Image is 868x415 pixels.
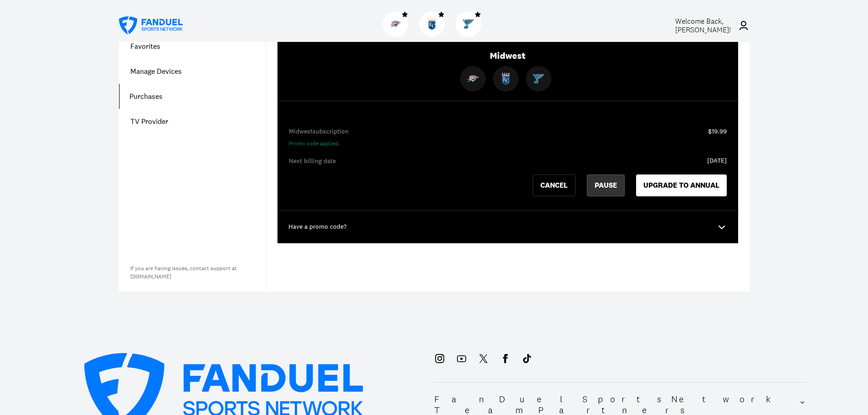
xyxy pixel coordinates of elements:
div: Next billing date [289,157,727,166]
a: BluesBlues [456,30,485,39]
img: Royals [500,73,512,85]
img: Blues [462,18,474,30]
a: Purchases [119,84,266,109]
div: [DATE] [707,156,727,165]
a: TV Provider [119,109,266,134]
a: Manage Devices [119,59,266,84]
button: UPGRADE TO ANNUAL [636,174,727,196]
button: Cancel [533,174,575,196]
img: Royals [426,18,438,30]
img: Blues [533,73,544,85]
a: FanDuel Sports Network [119,16,183,35]
a: Welcome Back,[PERSON_NAME]! [655,17,750,34]
a: If you are having issues, contact support at[DOMAIN_NAME] [130,265,237,280]
img: Thunder [390,18,401,30]
span: Welcome Back, [PERSON_NAME] ! [675,16,731,35]
div: Promo code applied. [289,140,708,148]
div: Midwest subscription [289,127,708,136]
img: Thunder [467,73,479,85]
a: Favorites [119,34,266,59]
a: ThunderThunder [383,30,412,39]
a: RoyalsRoyals [419,30,448,39]
div: $19.99 [708,127,727,147]
button: PAUSE [587,174,625,196]
div: Midwest [277,40,738,101]
p: Have a promo code? [288,222,347,231]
